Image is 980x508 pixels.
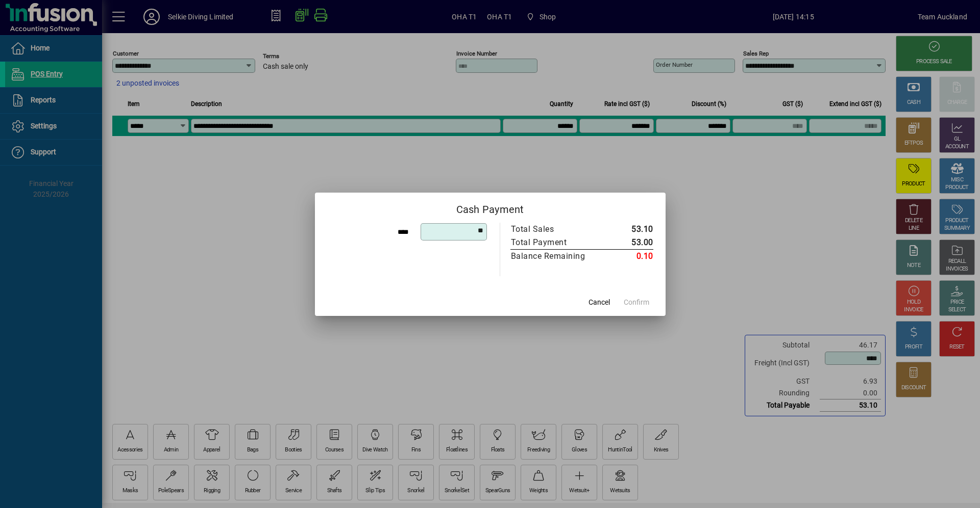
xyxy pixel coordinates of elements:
[607,223,653,236] td: 53.10
[607,249,653,263] td: 0.10
[510,236,607,250] td: Total Payment
[583,293,616,312] button: Cancel
[511,250,597,262] div: Balance Remaining
[510,223,607,236] td: Total Sales
[607,236,653,250] td: 53.00
[315,193,666,222] h2: Cash Payment
[589,297,610,308] span: Cancel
